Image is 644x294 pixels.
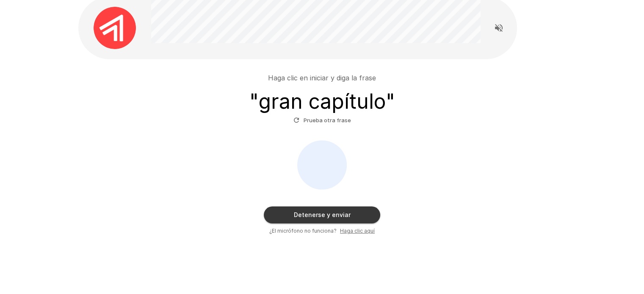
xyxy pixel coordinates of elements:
button: Leer las preguntas en voz alta [490,19,507,36]
font: Haga clic en iniciar y diga la frase [268,74,376,82]
font: Haga clic aquí [340,228,375,234]
button: Prueba otra frase [291,113,353,127]
font: " [249,89,259,114]
font: gran capítulo [259,89,386,114]
font: Prueba otra frase [304,117,351,124]
button: Detenerse y enviar [264,206,380,223]
font: " [386,89,395,114]
img: applaudo_avatar.png [94,7,136,49]
font: Detenerse y enviar [294,211,351,218]
font: ¿El micrófono no funciona? [269,228,337,234]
